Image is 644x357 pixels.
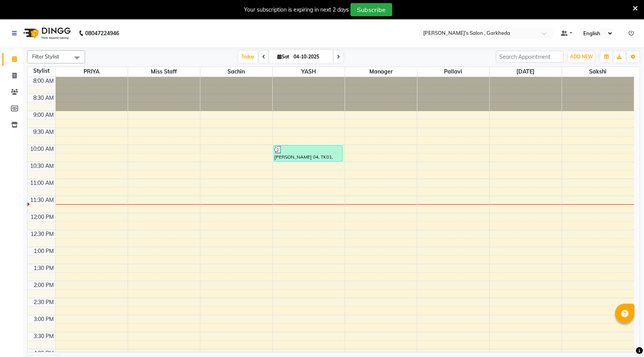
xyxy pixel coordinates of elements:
[20,22,73,44] img: logo
[32,332,55,340] div: 3:30 PM
[27,67,55,75] div: Stylist
[273,67,345,77] span: YASH
[32,247,55,255] div: 1:00 PM
[496,51,564,63] input: Search Appointment
[32,53,59,60] span: Filter Stylist
[32,94,55,102] div: 8:30 AM
[32,315,55,323] div: 3:00 PM
[275,54,291,60] span: Sat
[562,67,634,77] span: sakshi
[612,326,636,349] iframe: chat widget
[29,179,55,187] div: 11:00 AM
[32,281,55,289] div: 2:00 PM
[128,67,200,77] span: miss staff
[417,67,489,77] span: pallavi
[244,6,349,14] div: Your subscription is expiring in next 2 days
[32,264,55,272] div: 1:30 PM
[291,51,330,63] input: 2025-10-04
[32,77,55,85] div: 8:00 AM
[29,196,55,204] div: 11:30 AM
[238,51,258,63] span: Today
[32,298,55,306] div: 2:30 PM
[568,51,595,62] button: ADD NEW
[570,54,593,60] span: ADD NEW
[56,67,128,77] span: PRIYA
[29,145,55,153] div: 10:00 AM
[32,128,55,136] div: 9:30 AM
[350,3,392,16] button: Subscribe
[29,230,55,238] div: 12:30 PM
[29,162,55,170] div: 10:30 AM
[345,67,417,77] span: manager
[200,67,272,77] span: sachin
[490,67,562,77] span: [DATE]
[32,111,55,119] div: 9:00 AM
[85,22,119,44] b: 08047224946
[274,145,342,161] div: [PERSON_NAME] 04, TK01, 10:00 AM-10:30 AM, Classic HairCut (wash +style )(250)
[29,213,55,221] div: 12:00 PM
